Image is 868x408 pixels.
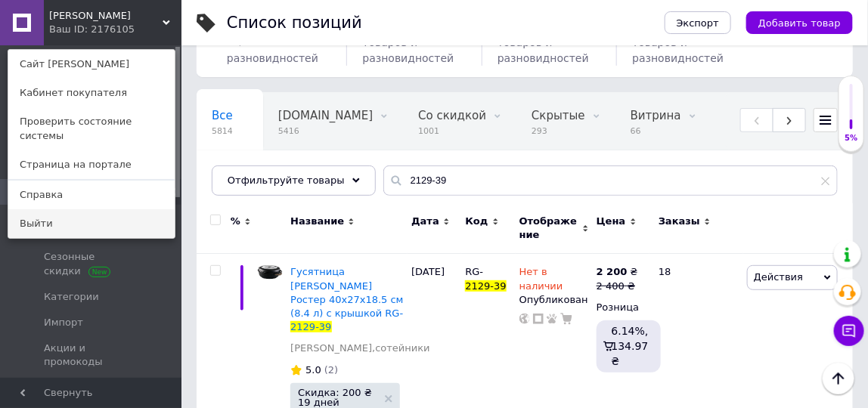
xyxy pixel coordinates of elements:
[227,15,362,31] div: Список позиций
[362,36,454,63] span: товаров и разновидностей
[597,301,646,314] div: Розница
[418,109,486,122] span: Со скидкой
[8,181,175,209] a: Справка
[8,107,175,150] a: Проверить состояние системы
[677,17,719,29] span: Экспорт
[383,165,838,196] input: Поиск по названию позиции, артикулу и поисковым запросам
[597,265,638,279] div: ₴
[212,166,334,180] span: Скидка закончилась
[411,215,439,228] span: Дата
[597,266,628,277] b: 2 200
[305,364,321,376] span: 5.0
[498,36,589,63] span: товаров и разновидностей
[49,9,163,23] span: Маркет Плюс
[839,133,863,144] div: 5%
[823,363,854,394] button: Наверх
[532,125,585,137] span: 293
[44,250,140,277] span: Сезонные скидки
[632,36,724,63] span: товаров и разновидностей
[324,364,338,376] span: (2)
[465,266,483,277] span: RG-
[8,50,175,79] a: Сайт [PERSON_NAME]
[746,11,853,34] button: Добавить товар
[290,266,403,319] span: Гусятница [PERSON_NAME] Ростер 40x27x18.5 см (8.4 л) с крышкой RG-
[631,109,681,122] span: Витрина
[665,11,731,34] button: Экспорт
[8,79,175,107] a: Кабинет покупателя
[290,266,403,332] a: Гусятница [PERSON_NAME] Ростер 40x27x18.5 см (8.4 л) с крышкой RG-2129-39
[257,265,283,280] img: Гусятница RINGEL Meyer Ростер 40x27x18.5 см (8.4 л) с крышкой RG-2129-39
[227,30,237,48] span: 0
[659,215,700,228] span: Заказы
[231,215,240,228] span: %
[8,150,175,179] a: Страница на портале
[519,266,563,295] span: Нет в наличии
[519,215,578,242] span: Отображение
[290,215,344,228] span: Название
[465,215,488,228] span: Код
[758,17,841,29] span: Добавить товар
[8,209,175,238] a: Выйти
[612,325,649,367] span: 6.14%, 134.97 ₴
[278,125,373,137] span: 5416
[532,109,585,122] span: Скрытые
[49,23,113,36] div: Ваш ID: 2176105
[597,280,638,293] div: 2 400 ₴
[834,316,864,346] button: Чат с покупателем
[212,125,233,137] span: 5814
[298,388,377,407] span: Скидка: 200 ₴ 19 дней
[227,35,318,64] span: / 300000 разновидностей
[519,293,589,307] div: Опубликован
[290,342,430,355] a: [PERSON_NAME],сотейники
[290,321,331,332] span: 2129-39
[44,342,140,369] span: Акции и промокоды
[44,290,99,304] span: Категории
[228,175,345,186] span: Отфильтруйте товары
[278,109,373,122] span: [DOMAIN_NAME]
[44,316,83,329] span: Импорт
[465,280,506,292] span: 2129-39
[631,125,681,137] span: 66
[597,215,626,228] span: Цена
[212,109,233,122] span: Все
[754,271,803,283] span: Действия
[418,125,486,137] span: 1001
